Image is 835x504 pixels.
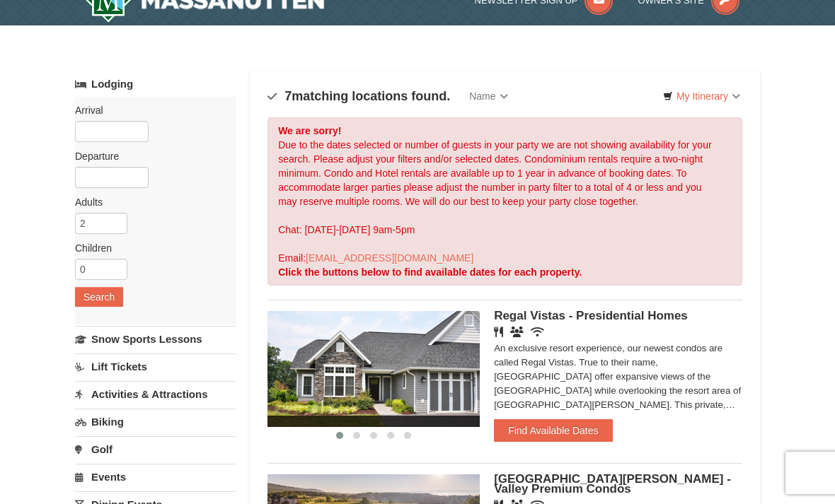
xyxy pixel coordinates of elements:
[267,117,742,286] div: Due to the dates selected or number of guests in your party we are not showing availability for y...
[494,327,503,337] i: Restaurant
[459,82,518,110] a: Name
[306,252,473,264] a: [EMAIL_ADDRESS][DOMAIN_NAME]
[75,326,236,352] a: Snow Sports Lessons
[267,89,450,103] h4: matching locations found.
[278,266,582,278] strong: Click the buttons below to find available dates for each property.
[494,419,612,442] button: Find Available Dates
[75,464,236,490] a: Events
[75,436,236,462] a: Golf
[75,103,225,117] label: Arrival
[75,149,225,163] label: Departure
[510,327,524,337] i: Banquet Facilities
[494,341,742,412] div: An exclusive resort experience, our newest condos are called Regal Vistas. True to their name, [G...
[494,309,688,322] span: Regal Vistas - Presidential Homes
[75,241,225,255] label: Children
[284,89,292,103] span: 7
[75,353,236,380] a: Lift Tickets
[75,409,236,435] a: Biking
[494,472,731,496] span: [GEOGRAPHIC_DATA][PERSON_NAME] - Valley Premium Condos
[75,195,225,209] label: Adults
[75,287,123,307] button: Search
[75,71,236,97] a: Lodging
[75,381,236,407] a: Activities & Attractions
[654,86,749,107] a: My Itinerary
[278,125,341,136] strong: We are sorry!
[531,327,544,337] i: Wireless Internet (free)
